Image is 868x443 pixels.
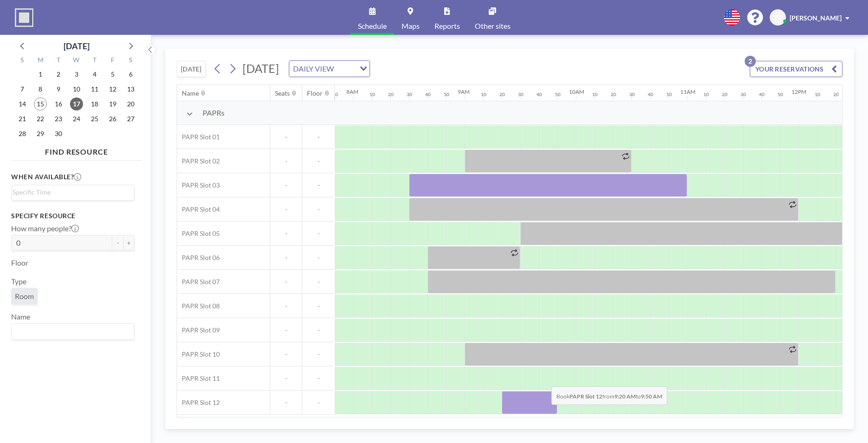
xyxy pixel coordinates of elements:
div: 20 [833,91,839,98]
h3: Specify resource [11,212,134,220]
span: PAPR Slot 09 [177,326,220,334]
span: - [270,326,302,334]
div: Search for option [12,185,134,199]
h4: FIND RESOURCE [11,143,142,156]
span: - [302,229,335,238]
span: - [270,157,302,165]
button: + [123,235,134,251]
span: - [270,398,302,407]
div: 40 [425,91,431,98]
div: Search for option [289,61,370,77]
div: 9AM [458,88,470,95]
span: PAPR Slot 02 [177,157,220,165]
div: 50 [778,91,783,98]
span: - [302,205,335,214]
div: 40 [536,91,542,98]
img: organization-logo [15,8,33,27]
div: 50 [555,91,561,98]
span: Tuesday, September 23, 2025 [52,112,65,125]
div: 10 [481,91,486,98]
div: 30 [407,91,412,98]
div: 10 [370,91,375,98]
span: - [302,133,335,141]
span: Tuesday, September 30, 2025 [52,127,65,140]
input: Search for option [337,63,354,75]
span: Tuesday, September 2, 2025 [52,68,65,81]
span: Wednesday, September 10, 2025 [70,83,83,96]
span: YT [774,13,782,22]
span: PAPR Slot 12 [177,398,220,407]
span: - [270,205,302,214]
span: - [270,374,302,383]
div: 10 [815,91,820,98]
div: 11AM [680,88,696,95]
span: Wednesday, September 3, 2025 [70,68,83,81]
span: Monday, September 1, 2025 [34,68,47,81]
span: Other sites [475,22,511,30]
span: PAPR Slot 08 [177,302,220,310]
span: PAPR Slot 10 [177,350,220,358]
span: - [302,398,335,407]
span: Wednesday, September 24, 2025 [70,112,83,125]
b: 9:20 AM [614,393,636,400]
span: Friday, September 5, 2025 [106,68,119,81]
div: 30 [518,91,523,98]
span: - [302,254,335,262]
div: Floor [307,89,323,98]
span: PAPR Slot 04 [177,205,220,214]
div: S [121,55,140,67]
div: 40 [648,91,653,98]
div: 12PM [791,88,806,95]
label: How many people? [11,224,79,233]
span: Wednesday, September 17, 2025 [70,98,83,111]
div: T [85,55,103,67]
input: Search for option [13,326,129,338]
span: Sunday, September 28, 2025 [16,127,29,140]
span: Schedule [358,22,387,30]
span: - [270,133,302,141]
label: Floor [11,258,28,267]
b: 9:50 AM [641,393,662,400]
div: M [32,55,50,67]
div: 30 [629,91,635,98]
span: - [302,181,335,189]
span: Thursday, September 4, 2025 [88,68,101,81]
div: 50 [444,91,449,98]
span: Saturday, September 13, 2025 [124,83,137,96]
span: - [302,350,335,358]
span: - [270,181,302,189]
span: Thursday, September 18, 2025 [88,98,101,111]
div: 8AM [346,88,358,95]
span: PAPR Slot 07 [177,278,220,286]
button: - [112,235,123,251]
label: Name [11,312,30,321]
span: Monday, September 8, 2025 [34,83,47,96]
span: Room [15,292,34,301]
span: Friday, September 12, 2025 [106,83,119,96]
div: 40 [759,91,765,98]
div: [DATE] [64,39,89,52]
div: Name [182,89,199,98]
span: - [302,302,335,310]
span: - [270,229,302,238]
span: Saturday, September 6, 2025 [124,68,137,81]
button: YOUR RESERVATIONS2 [750,61,842,77]
span: Monday, September 29, 2025 [34,127,47,140]
span: - [302,278,335,286]
span: Monday, September 15, 2025 [34,98,47,111]
span: PAPR Slot 03 [177,181,220,189]
span: Sunday, September 7, 2025 [16,83,29,96]
div: T [50,55,68,67]
span: Tuesday, September 9, 2025 [52,83,65,96]
input: Search for option [13,187,129,197]
div: 50 [666,91,672,98]
b: PAPR Slot 12 [569,393,602,400]
span: [PERSON_NAME] [790,14,842,22]
span: Sunday, September 21, 2025 [16,112,29,125]
span: PAPR Slot 11 [177,374,220,383]
span: - [270,350,302,358]
div: S [13,55,32,67]
span: PAPRs [203,108,224,117]
div: 10 [592,91,598,98]
span: PAPR Slot 01 [177,133,220,141]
